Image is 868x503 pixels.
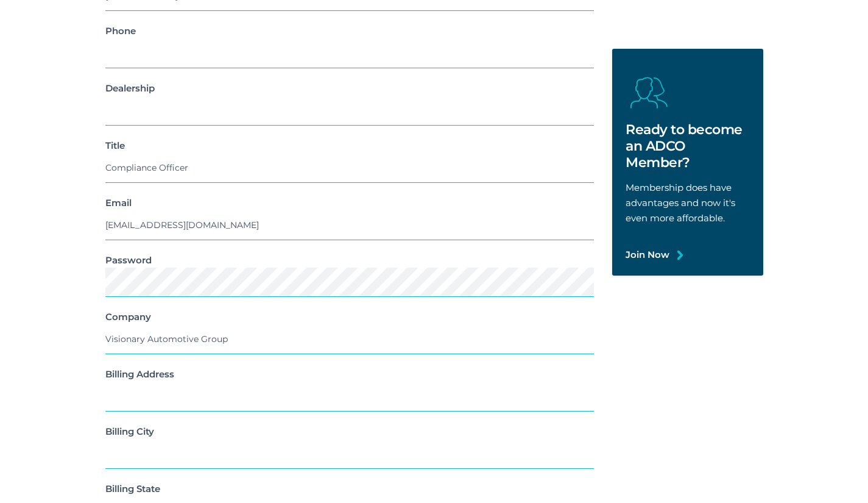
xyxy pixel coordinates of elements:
[626,247,669,262] a: Join Now
[105,368,174,380] strong: Billing Address
[105,483,160,494] strong: Billing State
[626,180,750,226] p: Membership does have advantages and now it's even more affordable.
[105,197,132,209] strong: Email
[105,311,151,323] strong: Company
[105,82,155,94] strong: Dealership
[626,121,750,171] h2: Ready to become an ADCO Member?
[105,426,154,437] strong: Billing City
[105,140,125,151] strong: Title
[105,254,152,266] strong: Password
[105,25,136,37] strong: Phone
